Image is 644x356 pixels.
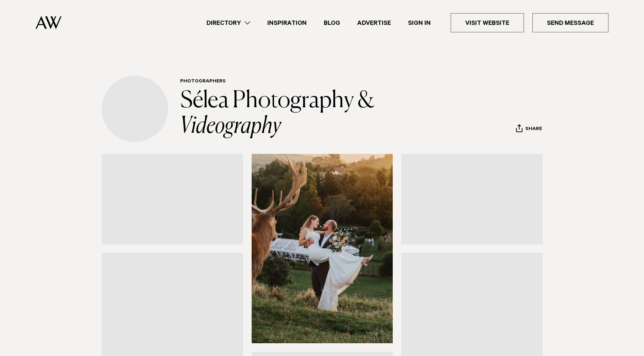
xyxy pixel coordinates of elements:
[180,90,378,138] a: Sélea Photography & Videography
[349,18,399,28] a: Advertise
[516,124,542,135] button: Share
[315,18,349,28] a: Blog
[532,13,608,32] a: Send Message
[525,126,542,133] span: Share
[198,18,259,28] a: Directory
[36,16,61,29] img: Auckland Weddings Logo
[259,18,315,28] a: Inspiration
[451,13,524,32] a: Visit Website
[180,79,226,85] a: Photographers
[399,18,439,28] a: Sign In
